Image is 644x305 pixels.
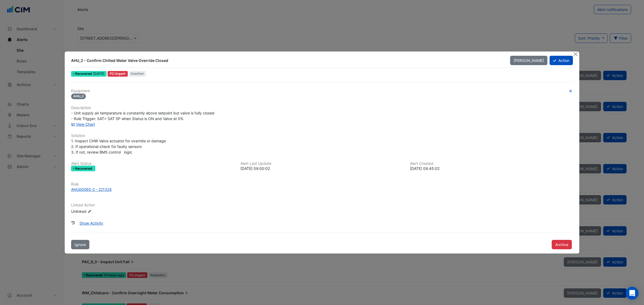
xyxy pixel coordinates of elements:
h6: Alert Last Update [240,161,403,166]
a: View Chart [71,122,95,127]
div: Unlinked [71,209,136,214]
button: Show Activity [76,218,107,228]
h6: Equipment [71,89,573,93]
button: Ignore [71,240,89,249]
div: Open Intercom Messenger [626,287,639,300]
button: Close [573,51,578,57]
span: 1. Inspect CHW Valve actuator for override or damage 2. If operational check for faulty sensors 3... [71,139,166,154]
h6: Linked Action [71,203,573,207]
div: [DATE] 09:00:02 [240,166,403,171]
a: AHU00065-2 - 221324 [71,187,573,192]
button: Action [550,56,573,65]
button: Archive [552,240,572,249]
span: Recovered [75,72,93,75]
span: [PERSON_NAME] [514,58,544,63]
fa-icon: Edit Linked Action [87,210,92,214]
div: AHU_2 - Confirm Chilled Water Valve Override Closed [71,58,504,63]
h6: Solution [71,133,573,138]
span: Mon 08-Sep-2025 09:00 AEST [93,72,104,76]
span: Recovered [75,167,93,170]
h6: Rule [71,182,573,187]
span: Ignore [75,242,86,247]
h6: Description [71,106,573,110]
span: Comfort [129,71,146,77]
button: [PERSON_NAME] [510,56,547,65]
span: - Unit supply air temperature is constantly above setpoint but valve is fully closed - Rule Trigg... [71,111,214,121]
h6: Alert Created [410,161,573,166]
div: [DATE] 09:45:02 [410,166,573,171]
h6: Alert Status [71,161,234,166]
div: P2 Urgent [108,71,128,77]
span: AHU_2 [71,94,86,99]
div: AHU00065-2 - 221324 [71,187,112,192]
